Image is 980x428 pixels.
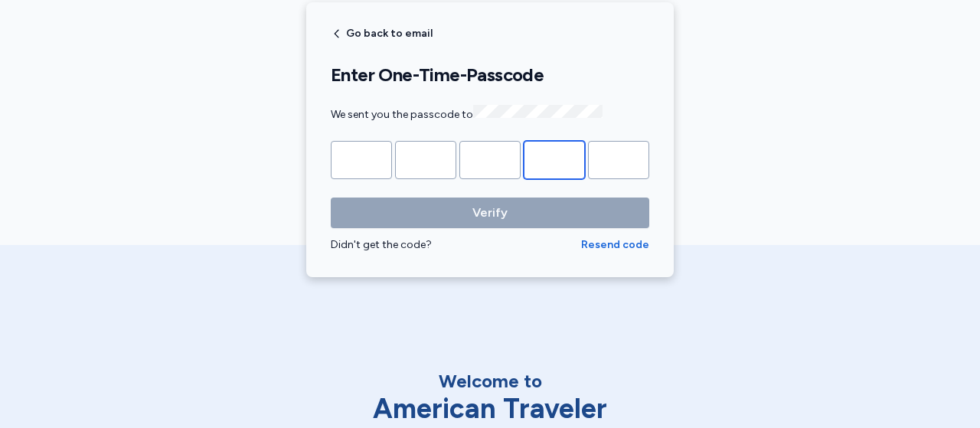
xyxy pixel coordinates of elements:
[395,141,456,179] input: Please enter OTP character 2
[346,28,433,39] span: Go back to email
[331,141,392,179] input: Please enter OTP character 1
[524,141,585,179] input: Please enter OTP character 4
[459,141,521,179] input: Please enter OTP character 3
[581,237,649,253] button: Resend code
[331,198,649,228] button: Verify
[588,141,649,179] input: Please enter OTP character 5
[472,204,508,222] span: Verify
[331,237,581,253] div: Didn't get the code?
[331,64,649,87] h1: Enter One-Time-Passcode
[329,394,651,424] div: American Traveler
[329,369,651,394] div: Welcome to
[331,108,603,121] span: We sent you the passcode to
[331,28,433,40] button: Go back to email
